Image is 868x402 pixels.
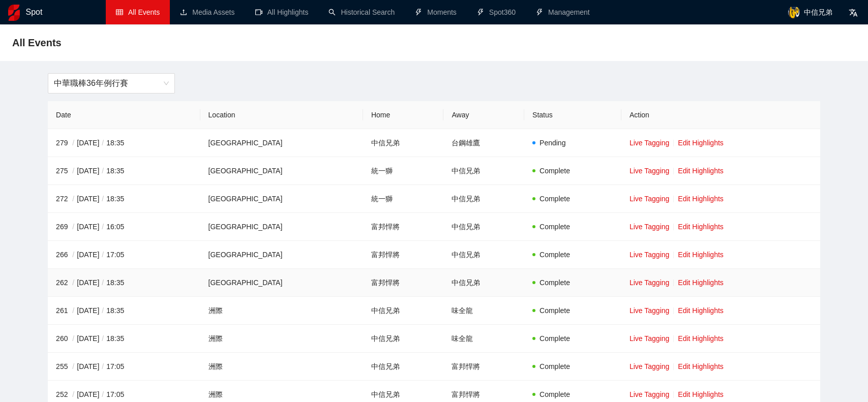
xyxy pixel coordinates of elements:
[48,241,200,269] td: 266 [DATE] 17:05
[200,325,363,353] td: 洲際
[99,306,106,315] span: /
[363,241,444,269] td: 富邦悍將
[200,297,363,325] td: 洲際
[48,353,200,381] td: 255 [DATE] 17:05
[70,167,77,175] span: /
[678,167,724,175] a: Edit Highlights
[630,167,669,175] a: Live Tagging
[70,362,77,370] span: /
[363,185,444,213] td: 統一獅
[443,129,524,157] td: 台鋼雄鷹
[630,251,669,259] a: Live Tagging
[116,9,123,16] span: table
[70,390,77,398] span: /
[363,213,444,241] td: 富邦悍將
[328,8,395,16] a: searchHistorical Search
[678,139,724,147] a: Edit Highlights
[200,185,363,213] td: [GEOGRAPHIC_DATA]
[678,390,724,398] a: Edit Highlights
[630,362,669,370] a: Live Tagging
[70,139,77,147] span: /
[180,8,234,16] a: uploadMedia Assets
[48,297,200,325] td: 261 [DATE] 18:35
[630,195,669,203] a: Live Tagging
[363,269,444,297] td: 富邦悍將
[99,223,106,231] span: /
[678,279,724,287] a: Edit Highlights
[415,8,457,16] a: thunderboltMoments
[443,353,524,381] td: 富邦悍將
[99,334,106,343] span: /
[70,195,77,203] span: /
[70,223,77,231] span: /
[200,213,363,241] td: [GEOGRAPHIC_DATA]
[99,195,106,203] span: /
[99,279,106,287] span: /
[48,101,200,129] th: Date
[540,251,570,259] span: Complete
[443,157,524,185] td: 中信兄弟
[70,251,77,259] span: /
[200,129,363,157] td: [GEOGRAPHIC_DATA]
[678,334,724,343] a: Edit Highlights
[536,8,590,16] a: thunderboltManagement
[678,362,724,370] a: Edit Highlights
[443,297,524,325] td: 味全龍
[48,157,200,185] td: 275 [DATE] 18:35
[48,129,200,157] td: 279 [DATE] 18:35
[630,223,669,231] a: Live Tagging
[540,362,570,370] span: Complete
[48,325,200,353] td: 260 [DATE] 18:35
[443,325,524,353] td: 味全龍
[524,101,621,129] th: Status
[48,185,200,213] td: 272 [DATE] 18:35
[788,6,800,18] img: avatar
[540,390,570,398] span: Complete
[540,334,570,343] span: Complete
[12,35,62,51] span: All Events
[540,223,570,231] span: Complete
[443,269,524,297] td: 中信兄弟
[255,8,309,16] a: video-cameraAll Highlights
[540,306,570,315] span: Complete
[99,390,106,398] span: /
[99,139,106,147] span: /
[200,101,363,129] th: Location
[540,279,570,287] span: Complete
[621,101,820,129] th: Action
[363,353,444,381] td: 中信兄弟
[363,101,444,129] th: Home
[477,8,516,16] a: thunderboltSpot360
[99,167,106,175] span: /
[363,297,444,325] td: 中信兄弟
[99,362,106,370] span: /
[8,5,20,21] img: logo
[540,139,565,147] span: Pending
[363,325,444,353] td: 中信兄弟
[443,213,524,241] td: 中信兄弟
[443,241,524,269] td: 中信兄弟
[363,129,444,157] td: 中信兄弟
[678,223,724,231] a: Edit Highlights
[443,101,524,129] th: Away
[99,251,106,259] span: /
[54,74,169,93] span: 中華職棒36年例行賽
[48,213,200,241] td: 269 [DATE] 16:05
[200,269,363,297] td: [GEOGRAPHIC_DATA]
[48,269,200,297] td: 262 [DATE] 18:35
[70,334,77,343] span: /
[443,185,524,213] td: 中信兄弟
[70,306,77,315] span: /
[128,8,160,16] span: All Events
[630,306,669,315] a: Live Tagging
[540,167,570,175] span: Complete
[630,279,669,287] a: Live Tagging
[678,251,724,259] a: Edit Highlights
[678,195,724,203] a: Edit Highlights
[200,353,363,381] td: 洲際
[630,334,669,343] a: Live Tagging
[678,306,724,315] a: Edit Highlights
[70,279,77,287] span: /
[200,241,363,269] td: [GEOGRAPHIC_DATA]
[200,157,363,185] td: [GEOGRAPHIC_DATA]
